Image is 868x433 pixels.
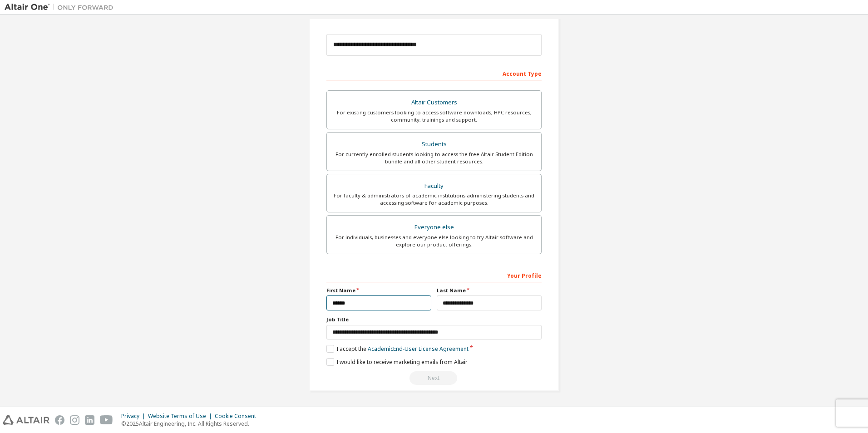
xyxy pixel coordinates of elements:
label: Job Title [326,316,542,323]
img: Altair One [5,3,118,12]
div: Everyone else [332,221,536,234]
label: First Name [326,287,431,294]
div: Website Terms of Use [148,413,215,420]
div: For faculty & administrators of academic institutions administering students and accessing softwa... [332,192,536,207]
div: Cookie Consent [215,413,261,420]
img: youtube.svg [100,415,113,425]
img: altair_logo.svg [3,415,49,425]
label: I would like to receive marketing emails from Altair [326,358,468,366]
div: For existing customers looking to access software downloads, HPC resources, community, trainings ... [332,109,536,123]
a: Academic End-User License Agreement [368,345,469,353]
div: Privacy [121,413,148,420]
div: Your Profile [326,268,542,282]
img: facebook.svg [55,415,64,425]
div: Faculty [332,180,536,192]
label: Last Name [437,287,542,294]
div: Account Type [326,66,542,80]
div: Altair Customers [332,96,536,109]
div: Read and acccept EULA to continue [326,371,542,385]
div: Students [332,138,536,151]
div: For individuals, businesses and everyone else looking to try Altair software and explore our prod... [332,234,536,248]
img: linkedin.svg [85,415,94,425]
img: instagram.svg [70,415,79,425]
div: For currently enrolled students looking to access the free Altair Student Edition bundle and all ... [332,151,536,165]
p: © 2025 Altair Engineering, Inc. All Rights Reserved. [121,420,261,428]
label: I accept the [326,345,469,353]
